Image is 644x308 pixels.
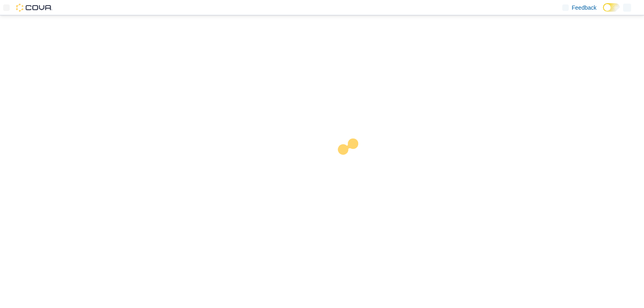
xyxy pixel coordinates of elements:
[322,132,382,193] img: cova-loader
[572,4,597,12] span: Feedback
[603,3,620,12] input: Dark Mode
[16,4,52,12] img: Cova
